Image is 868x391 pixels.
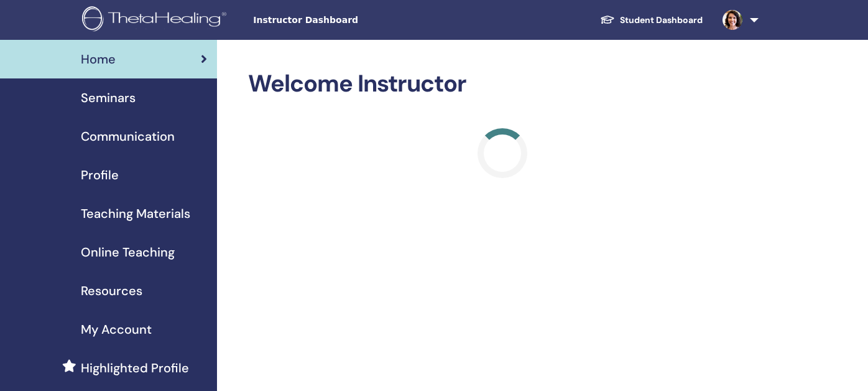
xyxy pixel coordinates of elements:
span: Highlighted Profile [81,359,189,377]
span: Resources [81,281,142,300]
img: logo.png [82,6,231,34]
span: Profile [81,166,119,184]
span: Communication [81,127,175,146]
span: Instructor Dashboard [253,14,440,27]
img: graduation-cap-white.svg [600,14,615,25]
span: Teaching Materials [81,204,190,223]
span: Home [81,50,116,68]
span: Online Teaching [81,243,175,261]
a: Student Dashboard [590,9,713,32]
span: Seminars [81,88,136,107]
span: My Account [81,320,152,339]
img: default.jpg [723,10,742,30]
h2: Welcome Instructor [248,70,756,98]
